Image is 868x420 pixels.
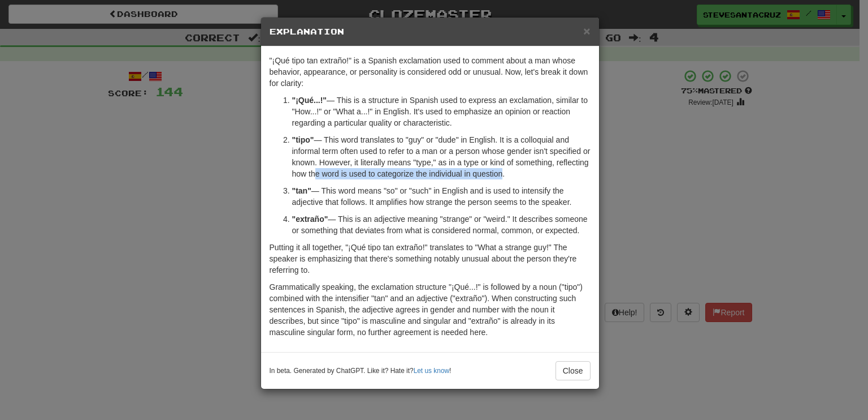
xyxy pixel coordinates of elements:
[292,135,314,144] strong: "tipo"
[270,366,452,376] small: In beta. Generated by ChatGPT. Like it? Hate it? !
[270,281,591,338] p: Grammatically speaking, the exclamation structure "¡Qué...!" is followed by a noun ("tipo") combi...
[292,185,591,208] p: — This word means "so" or "such" in English and is used to intensify the adjective that follows. ...
[270,26,591,37] h5: Explanation
[270,55,591,89] p: "¡Qué tipo tan extraño!" is a Spanish exclamation used to comment about a man whose behavior, app...
[292,186,311,195] strong: "tan"
[583,25,590,37] button: Close
[414,367,449,375] a: Let us know
[292,215,328,224] strong: "extraño"
[292,96,327,105] strong: "¡Qué...!"
[555,361,591,380] button: Close
[292,213,591,236] p: — This is an adjective meaning "strange" or "weird." It describes someone or something that devia...
[292,134,591,179] p: — This word translates to "guy" or "dude" in English. It is a colloquial and informal term often ...
[583,24,590,37] span: ×
[270,242,591,276] p: Putting it all together, "¡Qué tipo tan extraño!" translates to "What a strange guy!" The speaker...
[292,95,591,128] p: — This is a structure in Spanish used to express an exclamation, similar to "How...!" or "What a....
